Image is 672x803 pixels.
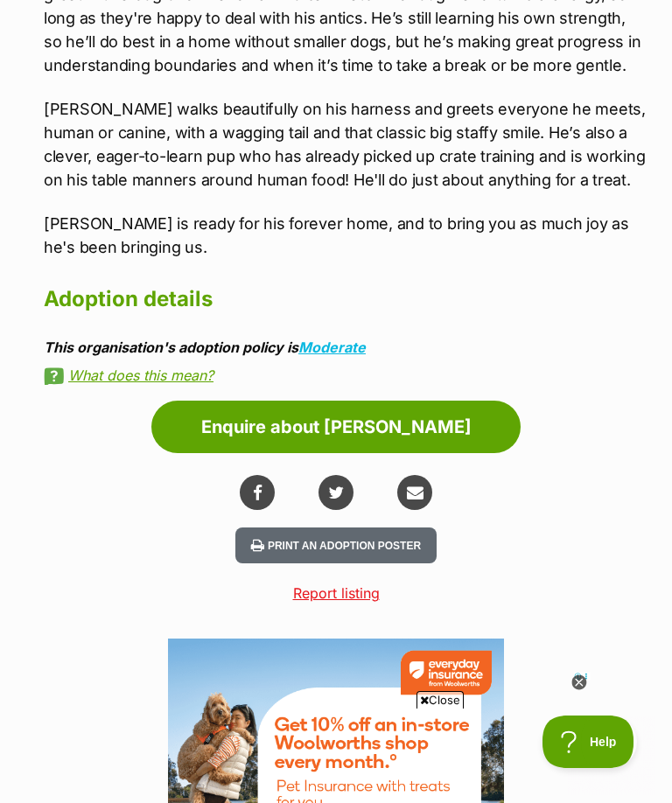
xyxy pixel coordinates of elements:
a: What does this mean? [44,367,646,383]
a: Moderate [298,339,366,356]
h2: Adoption details [44,280,646,318]
a: share via twitter [318,475,353,510]
a: share via facebook [240,475,275,510]
iframe: Advertisement [17,716,654,794]
a: Report listing [26,583,646,604]
p: [PERSON_NAME] walks beautifully on his harness and greets everyone he meets, human or canine, wit... [44,97,646,192]
div: This organisation's adoption policy is [44,339,646,355]
button: Print an adoption poster [235,527,437,563]
p: [PERSON_NAME] is ready for his forever home, and to bring you as much joy as he's been bringing us. [44,212,646,259]
a: share via email [397,475,432,510]
a: Enquire about [PERSON_NAME] [151,401,521,453]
